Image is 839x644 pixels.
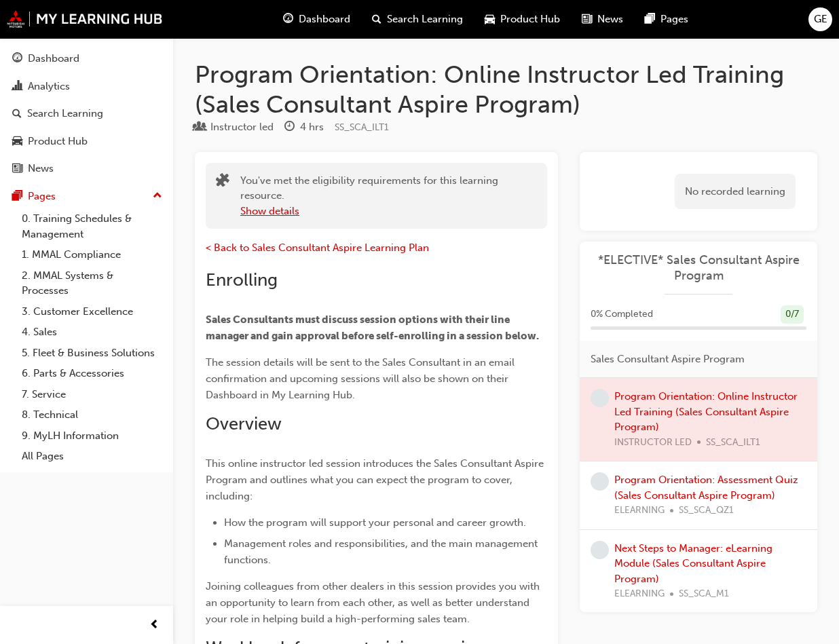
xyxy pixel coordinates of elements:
[16,322,168,343] a: 4. Sales
[240,173,537,219] div: You've met the eligibility requirements for this learning resource.
[206,356,517,401] span: The session details will be sent to the Sales Consultant in an email confirmation and upcoming se...
[12,191,22,203] span: pages-icon
[12,53,22,65] span: guage-icon
[16,301,168,322] a: 3. Customer Excellence
[361,5,474,33] a: search-iconSearch Learning
[206,413,282,434] span: Overview
[591,252,806,283] a: *ELECTIVE* Sales Consultant Aspire Program
[474,5,571,33] a: car-iconProduct Hub
[372,11,381,28] span: search-icon
[224,516,526,529] span: How the program will support your personal and career growth.
[5,156,168,181] a: News
[7,10,163,28] img: mmal
[12,81,22,93] span: chart-icon
[28,161,54,176] div: News
[335,121,389,133] span: Learning resource code
[591,307,653,322] span: 0 % Completed
[206,580,542,625] span: Joining colleagues from other dealers in this session provides you with an opportunity to learn f...
[597,12,623,27] span: News
[485,11,495,28] span: car-icon
[195,121,205,134] span: learningResourceType_INSTRUCTOR_LED-icon
[206,457,546,502] span: This online instructor led session introduces the Sales Consultant Aspire Program and outlines wh...
[12,108,22,120] span: search-icon
[16,265,168,301] a: 2. MMAL Systems & Processes
[387,12,463,27] span: Search Learning
[591,389,609,407] span: learningRecordVerb_NONE-icon
[28,51,79,67] div: Dashboard
[300,119,324,135] div: 4 hrs
[5,74,168,99] a: Analytics
[224,537,540,566] span: Management roles and responsibilities, and the main management functions.
[591,541,609,559] span: learningRecordVerb_NONE-icon
[16,363,168,384] a: 6. Parts & Accessories
[153,187,162,205] span: up-icon
[5,184,168,209] button: Pages
[12,163,22,175] span: news-icon
[5,43,168,184] button: DashboardAnalyticsSearch LearningProduct HubNews
[16,244,168,265] a: 1. MMAL Compliance
[206,242,429,254] a: < Back to Sales Consultant Aspire Learning Plan
[28,134,88,149] div: Product Hub
[16,404,168,425] a: 8. Technical
[591,352,745,367] span: Sales Consultant Aspire Program
[808,7,832,31] button: GE
[16,425,168,447] a: 9. MyLH Information
[210,119,274,135] div: Instructor led
[284,121,295,134] span: clock-icon
[195,119,274,136] div: Type
[614,586,665,602] span: ELEARNING
[5,46,168,71] a: Dashboard
[500,12,560,27] span: Product Hub
[16,446,168,467] a: All Pages
[28,79,70,94] div: Analytics
[16,208,168,244] a: 0. Training Schedules & Management
[240,204,299,219] button: Show details
[206,269,278,290] span: Enrolling
[272,5,361,33] a: guage-iconDashboard
[12,136,22,148] span: car-icon
[582,11,592,28] span: news-icon
[571,5,634,33] a: news-iconNews
[283,11,293,28] span: guage-icon
[16,384,168,405] a: 7. Service
[299,12,350,27] span: Dashboard
[679,586,729,602] span: SS_SCA_M1
[591,472,609,491] span: learningRecordVerb_NONE-icon
[679,503,734,518] span: SS_SCA_QZ1
[149,617,160,634] span: prev-icon
[614,503,665,518] span: ELEARNING
[660,12,688,27] span: Pages
[781,305,804,324] div: 0 / 7
[206,314,539,342] span: Sales Consultants must discuss session options with their line manager and gain approval before s...
[614,474,798,501] a: Program Orientation: Assessment Quiz (Sales Consultant Aspire Program)
[195,60,817,119] h1: Program Orientation: Online Instructor Led Training (Sales Consultant Aspire Program)
[5,101,168,126] a: Search Learning
[614,542,772,585] a: Next Steps to Manager: eLearning Module (Sales Consultant Aspire Program)
[16,343,168,364] a: 5. Fleet & Business Solutions
[27,106,103,121] div: Search Learning
[645,11,655,28] span: pages-icon
[284,119,324,136] div: Duration
[28,189,56,204] div: Pages
[675,174,796,210] div: No recorded learning
[814,12,827,27] span: GE
[5,129,168,154] a: Product Hub
[216,174,229,190] span: puzzle-icon
[634,5,699,33] a: pages-iconPages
